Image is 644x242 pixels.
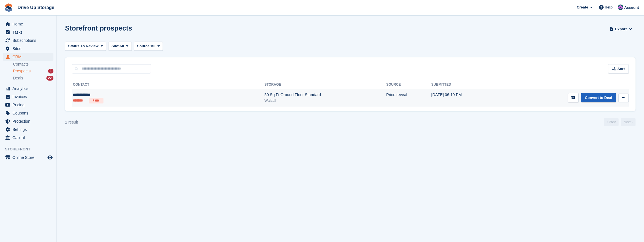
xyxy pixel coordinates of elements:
span: Analytics [12,85,46,92]
a: menu [3,101,53,109]
span: Site: [111,43,119,49]
span: Settings [12,126,46,133]
span: Status: [68,43,81,49]
div: 1 [48,69,53,74]
a: Next [621,118,636,126]
a: menu [3,126,53,133]
a: menu [3,154,53,161]
button: Status: To Review [65,42,106,51]
a: Convert to Deal [581,93,616,102]
span: Home [12,20,46,28]
th: Source [386,80,431,89]
span: Capital [12,134,46,142]
th: Contact [72,80,264,89]
a: Deals 22 [13,75,53,81]
a: Previous [604,118,619,126]
span: Pricing [12,101,46,109]
nav: Page [603,118,637,126]
img: Andy [618,5,623,10]
td: [DATE] 06:19 PM [431,89,497,107]
span: Sort [617,66,625,72]
span: Storefront [5,146,56,152]
th: Storage [264,80,386,89]
span: To Review [81,43,98,49]
a: Contacts [13,62,53,67]
div: 1 result [65,119,78,125]
th: Submitted [431,80,497,89]
a: menu [3,109,53,117]
h1: Storefront prospects [65,24,132,32]
a: menu [3,117,53,125]
span: Account [624,5,639,10]
span: Sites [12,45,46,53]
span: Tasks [12,28,46,36]
div: 22 [46,76,53,81]
span: Help [605,5,613,10]
td: Price reveal [386,89,431,107]
span: Create [577,5,588,10]
a: menu [3,93,53,101]
a: menu [3,20,53,28]
a: menu [3,45,53,53]
span: Prospects [13,68,31,74]
span: All [151,43,155,49]
a: menu [3,53,53,61]
a: menu [3,28,53,36]
span: Source: [137,43,151,49]
span: Subscriptions [12,36,46,44]
button: Source: All [134,42,163,51]
a: Prospects 1 [13,68,53,74]
button: Site: All [108,42,132,51]
div: 50 Sq Ft Ground Floor Standard [264,92,386,98]
a: menu [3,134,53,142]
span: Protection [12,117,46,125]
a: menu [3,85,53,92]
span: Export [615,26,627,32]
span: Coupons [12,109,46,117]
span: Invoices [12,93,46,101]
span: Deals [13,75,23,81]
a: Preview store [47,154,53,161]
button: Export [608,24,633,34]
a: Drive Up Storage [15,3,57,12]
span: CRM [12,53,46,61]
a: menu [3,36,53,44]
span: Online Store [12,154,46,161]
span: All [119,43,124,49]
div: Walsall [264,98,386,103]
img: stora-icon-8386f47178a22dfd0bd8f6a31ec36ba5ce8667c1dd55bd0f319d3a0aa187defe.svg [5,3,13,12]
